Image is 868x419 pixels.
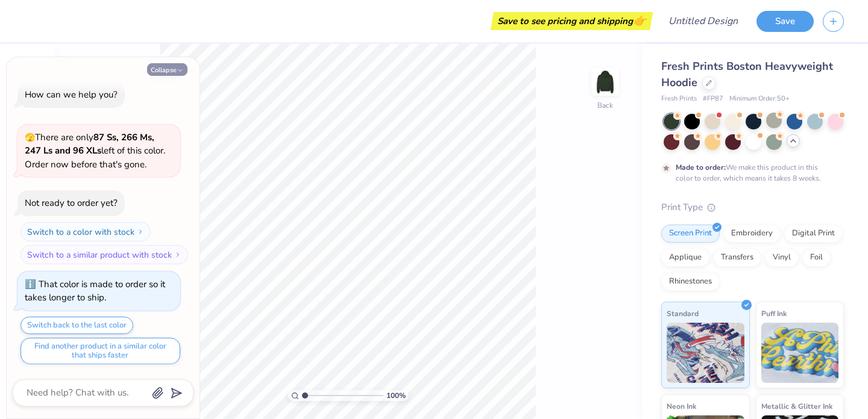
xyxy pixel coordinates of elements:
[593,70,617,94] img: Back
[25,131,165,170] span: There are only left of this color. Order now before that's gone.
[20,317,133,334] button: Switch back to the last color
[661,273,720,291] div: Rhinestones
[723,225,781,243] div: Embroidery
[667,323,744,383] img: Standard
[703,94,723,104] span: # FP87
[676,162,824,184] div: We make this product in this color to order, which means it takes 8 weeks.
[661,225,720,243] div: Screen Print
[25,132,35,143] span: 🫣
[137,228,144,235] img: Switch to a color with stock
[661,59,833,90] span: Fresh Prints Boston Heavyweight Hoodie
[661,249,709,267] div: Applique
[25,278,165,304] div: That color is made to order so it takes longer to ship.
[761,323,839,383] img: Puff Ink
[676,163,726,172] strong: Made to order:
[761,307,787,320] span: Puff Ink
[20,222,151,241] button: Switch to a color with stock
[765,249,799,267] div: Vinyl
[761,400,832,412] span: Metallic & Glitter Ink
[667,400,696,412] span: Neon Ink
[25,197,118,209] div: Not ready to order yet?
[802,249,831,267] div: Foil
[494,12,650,30] div: Save to see pricing and shipping
[597,100,613,111] div: Back
[20,338,180,364] button: Find another product in a similar color that ships faster
[633,13,646,28] span: 👉
[784,225,843,243] div: Digital Print
[659,9,747,33] input: Untitled Design
[25,88,118,101] div: How can we help you?
[147,63,187,76] button: Collapse
[386,390,406,401] span: 100 %
[667,307,699,320] span: Standard
[713,249,761,267] div: Transfers
[756,11,814,32] button: Save
[729,94,790,104] span: Minimum Order: 50 +
[20,245,188,264] button: Switch to a similar product with stock
[174,251,181,258] img: Switch to a similar product with stock
[661,200,844,214] div: Print Type
[661,94,697,104] span: Fresh Prints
